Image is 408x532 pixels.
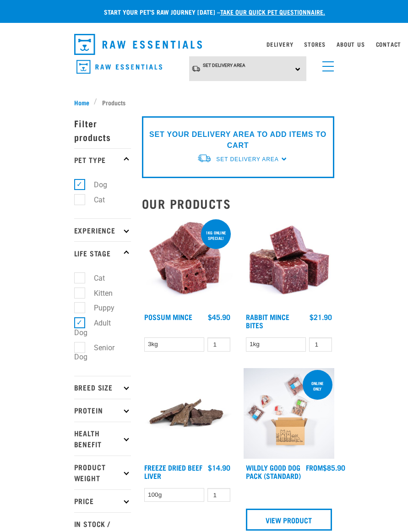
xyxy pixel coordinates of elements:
[74,456,131,489] p: Product Weight
[216,156,278,163] span: Set Delivery Area
[246,315,289,327] a: Rabbit Mince Bites
[142,196,334,211] h2: Our Products
[79,179,111,190] label: Dog
[144,315,192,319] a: Possum Mince
[304,43,326,46] a: Stores
[74,399,131,422] p: Protein
[74,422,131,456] p: Health Benefit
[74,34,202,55] img: Raw Essentials Logo
[142,368,233,459] img: Stack Of Freeze Dried Beef Liver For Pets
[267,43,293,46] a: Delivery
[79,194,109,206] label: Cat
[144,465,202,478] a: Freeze Dried Beef Liver
[74,241,131,264] p: Life Stage
[309,337,332,352] input: 1
[246,465,301,478] a: Wildly Good Dog Pack (Standard)
[318,56,334,72] a: menu
[244,368,334,459] img: Dog 0 2sec
[244,217,334,308] img: Whole Minced Rabbit Cubes 01
[303,376,332,396] div: Online Only
[74,98,89,107] span: Home
[142,217,233,308] img: 1102 Possum Mince 01
[306,465,323,469] span: FROM
[76,60,162,74] img: Raw Essentials Logo
[207,337,230,352] input: 1
[74,342,114,363] label: Senior Dog
[306,463,345,472] div: $85.90
[201,226,231,245] div: 1kg online special!
[337,43,364,46] a: About Us
[74,112,131,148] p: Filter products
[74,317,111,338] label: Adult Dog
[74,218,131,241] p: Experience
[79,302,118,314] label: Puppy
[79,272,109,284] label: Cat
[74,98,94,107] a: Home
[149,129,327,151] p: SET YOUR DELIVERY AREA TO ADD ITEMS TO CART
[79,288,116,299] label: Kitten
[208,313,230,321] div: $45.90
[74,98,334,107] nav: breadcrumbs
[246,509,332,531] a: View Product
[74,376,131,399] p: Breed Size
[207,488,230,502] input: 1
[203,63,245,68] span: Set Delivery Area
[67,30,342,59] nav: dropdown navigation
[208,463,230,472] div: $14.90
[74,489,131,512] p: Price
[191,65,201,72] img: van-moving.png
[376,43,402,46] a: Contact
[74,148,131,171] p: Pet Type
[310,313,332,321] div: $21.90
[197,153,212,163] img: van-moving.png
[220,10,325,13] a: take our quick pet questionnaire.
